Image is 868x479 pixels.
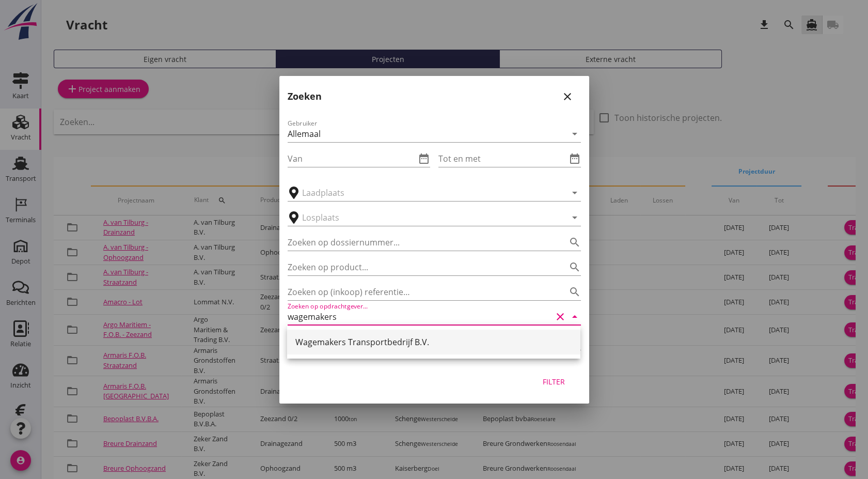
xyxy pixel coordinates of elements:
[438,150,566,167] input: Tot en met
[288,150,416,167] input: Van
[288,234,552,251] input: Zoeken op dossiernummer...
[569,211,581,224] i: arrow_drop_down
[569,286,581,298] i: search
[288,284,552,300] input: Zoeken op (inkoop) referentie…
[561,90,574,103] i: close
[288,129,321,138] div: Allemaal
[302,209,552,226] input: Losplaats
[288,308,552,325] input: Zoeken op opdrachtgever...
[302,184,552,201] input: Laadplaats
[569,311,581,323] i: arrow_drop_down
[569,128,581,140] i: arrow_drop_down
[569,261,581,273] i: search
[569,236,581,249] i: search
[418,152,430,165] i: date_range
[569,187,581,199] i: arrow_drop_down
[554,311,566,323] i: clear
[288,89,322,103] h2: Zoeken
[295,336,572,348] div: Wagemakers Transportbedrijf B.V.
[531,373,577,391] button: Filter
[288,259,552,275] input: Zoeken op product...
[540,376,569,387] div: Filter
[569,152,581,165] i: date_range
